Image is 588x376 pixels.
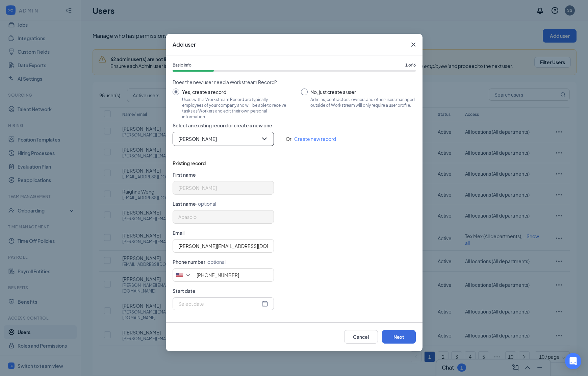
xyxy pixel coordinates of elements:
[409,41,417,49] svg: Cross
[173,172,196,178] span: First name
[173,122,416,129] span: Select an existing record or create a new one
[173,230,184,236] span: Email
[173,78,416,86] span: Does the new user need a Workstream Record?
[382,330,416,344] button: Next
[173,259,205,265] span: Phone number
[173,269,195,281] div: United States: +1
[404,34,423,55] button: Close
[565,353,581,369] div: Open Intercom Messenger
[178,134,268,144] span: Nick Abasolo
[173,41,196,48] h3: Add user
[178,134,217,144] span: [PERSON_NAME]
[294,135,336,143] a: Create new record
[205,259,226,265] span: · optional
[173,159,416,167] span: Existing record
[173,62,191,69] span: Basic Info
[173,268,274,282] input: (201) 555-0123
[178,300,260,307] input: Select date
[173,201,196,207] span: Last name
[344,330,378,344] button: Cancel
[173,288,196,294] span: Start date
[405,62,416,69] span: 1 of 6
[286,135,291,143] span: Or
[196,201,216,207] span: · optional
